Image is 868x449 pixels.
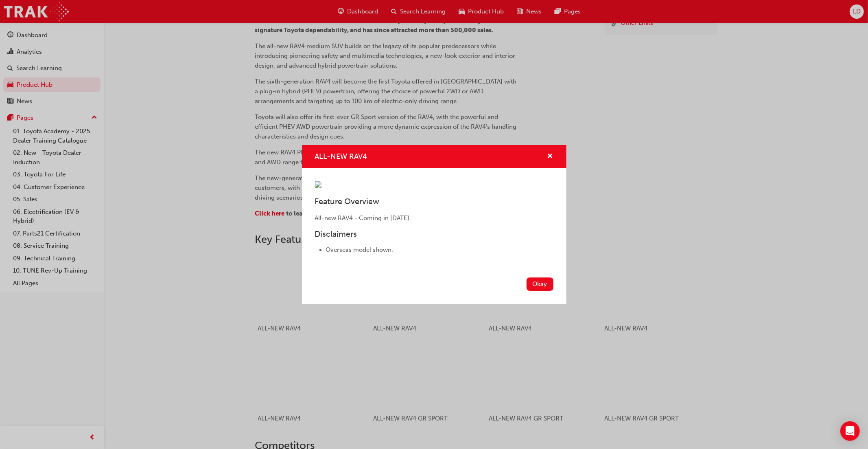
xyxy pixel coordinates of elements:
span: ALL-NEW RAV4 [315,152,367,161]
span: cross-icon [547,153,553,161]
span: All-new RAV4 - Coming in [DATE]. [315,214,411,222]
img: 10cbd300-ba6d-4233-94c7-8eda77b65312.png [315,181,321,188]
button: cross-icon [547,152,553,162]
h3: Feature Overview [315,197,553,206]
div: ALL-NEW RAV4 [302,145,566,304]
div: Open Intercom Messenger [840,421,860,441]
li: Overseas model shown. [326,245,553,255]
button: Okay [527,277,553,291]
h3: Disclaimers [315,229,553,239]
